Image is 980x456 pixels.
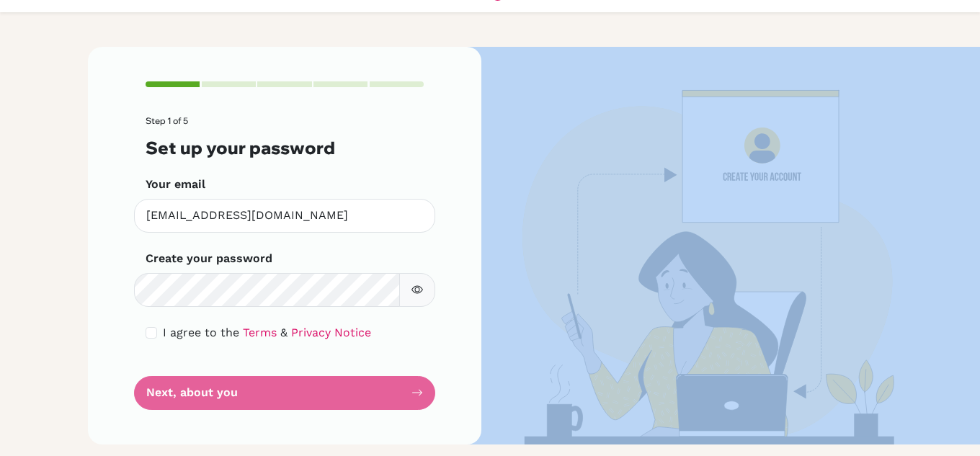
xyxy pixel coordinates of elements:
[291,326,371,339] a: Privacy Notice
[243,326,277,339] a: Terms
[146,115,188,126] span: Step 1 of 5
[134,199,435,233] input: Insert your email*
[280,326,288,339] span: &
[146,138,424,158] h3: Set up your password
[146,250,272,267] label: Create your password
[146,176,205,193] label: Your email
[163,326,239,339] span: I agree to the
